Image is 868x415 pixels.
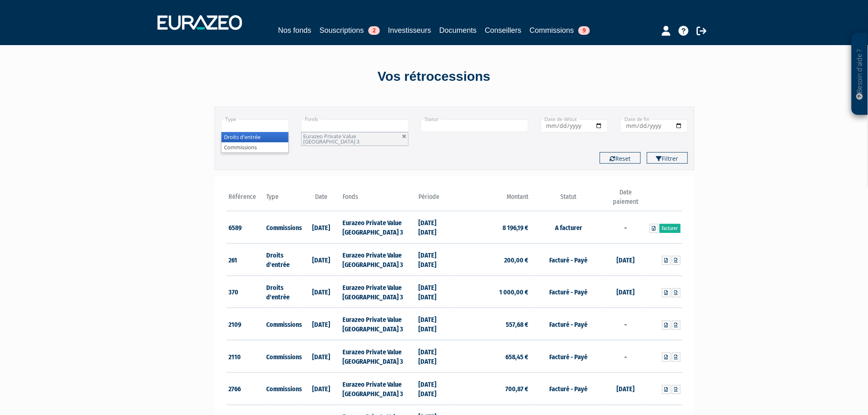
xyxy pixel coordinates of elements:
td: - [607,211,645,244]
td: [DATE] [302,340,340,373]
td: Facturé - Payé [530,276,606,308]
th: Période [416,188,455,211]
td: 2766 [226,372,265,405]
span: 2 [368,26,380,35]
td: Droits d'entrée [265,244,303,276]
span: 9 [578,26,590,35]
td: Facturé - Payé [530,340,606,373]
td: Commissions [265,340,303,373]
td: Droits d'entrée [265,276,303,308]
td: [DATE] [607,276,645,308]
td: Facturé - Payé [530,372,606,405]
td: 557,68 € [455,308,530,340]
td: Commissions [265,211,303,244]
th: Date [302,188,340,211]
td: [DATE] [DATE] [416,211,455,244]
div: Vos rétrocessions [200,67,668,86]
td: Facturé - Payé [530,244,606,276]
td: [DATE] [607,244,645,276]
td: - [607,308,645,340]
li: Droits d'entrée [222,132,288,142]
td: [DATE] [DATE] [416,244,455,276]
td: 2110 [226,340,265,373]
button: Filtrer [647,152,688,164]
a: Documents [439,25,477,36]
th: Statut [530,188,606,211]
a: Facturer [660,224,681,233]
td: Eurazeo Private Value [GEOGRAPHIC_DATA] 3 [340,211,416,244]
td: Eurazeo Private Value [GEOGRAPHIC_DATA] 3 [340,276,416,308]
p: Besoin d'aide ? [855,37,865,111]
a: Nos fonds [278,25,311,36]
li: Commissions [222,142,288,153]
td: [DATE] [302,372,340,405]
th: Montant [455,188,530,211]
th: Date paiement [607,188,645,211]
td: [DATE] [DATE] [416,340,455,373]
td: Commissions [265,372,303,405]
td: Eurazeo Private Value [GEOGRAPHIC_DATA] 3 [340,308,416,340]
td: Eurazeo Private Value [GEOGRAPHIC_DATA] 3 [340,372,416,405]
td: 6589 [226,211,265,244]
a: Souscriptions2 [320,25,380,36]
th: Type [265,188,303,211]
td: 200,00 € [455,244,530,276]
a: Conseillers [485,25,521,36]
img: 1732889491-logotype_eurazeo_blanc_rvb.png [158,15,242,30]
td: [DATE] [DATE] [416,276,455,308]
td: 1 000,00 € [455,276,530,308]
span: Eurazeo Private Value [GEOGRAPHIC_DATA] 3 [304,132,360,145]
td: Eurazeo Private Value [GEOGRAPHIC_DATA] 3 [340,244,416,276]
td: [DATE] [607,372,645,405]
td: Commissions [265,308,303,340]
a: Commissions9 [530,25,590,37]
button: Reset [600,152,641,164]
td: 2109 [226,308,265,340]
th: Référence [226,188,265,211]
td: [DATE] [302,244,340,276]
td: - [607,340,645,373]
td: 8 196,19 € [455,211,530,244]
td: 370 [226,276,265,308]
td: [DATE] [302,308,340,340]
td: Eurazeo Private Value [GEOGRAPHIC_DATA] 3 [340,340,416,373]
td: [DATE] [302,211,340,244]
td: 700,87 € [455,372,530,405]
td: [DATE] [302,276,340,308]
td: Facturé - Payé [530,308,606,340]
td: A facturer [530,211,606,244]
td: [DATE] [DATE] [416,372,455,405]
td: [DATE] [DATE] [416,308,455,340]
th: Fonds [340,188,416,211]
td: 658,45 € [455,340,530,373]
a: Investisseurs [388,25,431,36]
td: 261 [226,244,265,276]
